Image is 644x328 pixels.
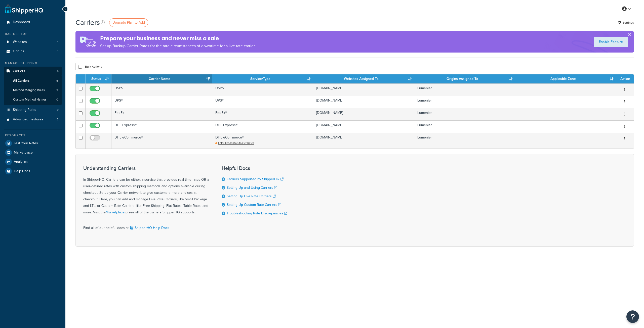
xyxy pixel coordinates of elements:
li: Websites [4,37,62,47]
span: 1 [57,40,58,44]
span: Websites [13,40,27,44]
a: Troubleshooting Rate Discrepancies [227,211,287,216]
a: Shipping Rules [4,105,62,115]
a: Method Merging Rules 2 [4,86,62,95]
a: Settings [618,19,634,26]
td: USPS [111,83,212,96]
td: Lumenier [414,83,515,96]
a: Upgrade Plan to Add [109,18,148,27]
span: 1 [57,49,58,54]
a: Analytics [4,157,62,166]
a: Test Your Rates [4,139,62,148]
th: Service/Type: activate to sort column ascending [212,74,313,83]
td: Lumenier [414,120,515,133]
h3: Understanding Carriers [83,165,209,171]
span: Help Docs [14,169,30,173]
a: Enter Credentials to Get Rates [215,141,254,145]
a: ShipperHQ Help Docs [129,225,169,230]
td: DHL Express® [111,120,212,133]
td: DHL eCommerce® [111,133,212,149]
span: All Carriers [13,79,29,83]
span: Custom Method Names [13,98,47,102]
a: Advanced Features 3 [4,115,62,124]
h1: Carriers [75,18,100,27]
span: Advanced Features [13,117,43,122]
a: Carriers [4,67,62,76]
span: Method Merging Rules [13,88,45,92]
span: Shipping Rules [13,108,36,112]
span: Carriers [13,69,25,73]
li: All Carriers [4,76,62,85]
td: UPS® [212,96,313,108]
a: Marketplace [106,210,125,215]
a: Setting Up Live Rate Carriers [227,194,276,199]
a: Origins 1 [4,47,62,56]
span: 5 [56,79,58,83]
a: Carriers Supported by ShipperHQ [227,176,284,182]
button: Bulk Actions [75,63,105,70]
td: [DOMAIN_NAME] [313,108,414,120]
span: Analytics [14,160,28,164]
th: Status: activate to sort column ascending [86,74,111,83]
span: 2 [56,88,58,92]
a: Custom Method Names 0 [4,95,62,104]
a: Setting Up Custom Rate Carriers [227,202,281,207]
td: Lumenier [414,108,515,120]
td: [DOMAIN_NAME] [313,120,414,133]
td: [DOMAIN_NAME] [313,133,414,149]
li: Advanced Features [4,115,62,124]
span: Enter Credentials to Get Rates [218,141,254,145]
h4: Prepare your business and never miss a sale [100,34,256,42]
img: ad-rules-rateshop-fe6ec290ccb7230408bd80ed9643f0289d75e0ffd9eb532fc0e269fcd187b520.png [75,31,100,53]
a: All Carriers 5 [4,76,62,85]
td: DHL Express® [212,120,313,133]
span: Test Your Rates [14,141,38,146]
div: Basic Setup [4,32,62,36]
span: Upgrade Plan to Add [112,20,145,25]
th: Applicable Zone: activate to sort column ascending [515,74,616,83]
td: Lumenier [414,96,515,108]
td: [DOMAIN_NAME] [313,96,414,108]
li: Custom Method Names [4,95,62,104]
p: Set up Backup Carrier Rates for the rare circumstances of downtime for a live rate carrier. [100,42,256,50]
a: Dashboard [4,18,62,27]
td: UPS® [111,96,212,108]
th: Action [616,74,634,83]
div: Find all of our helpful docs at: [83,221,209,231]
span: Origins [13,49,24,54]
td: FedEx® [212,108,313,120]
th: Carrier Name: activate to sort column ascending [111,74,212,83]
span: Marketplace [14,151,33,155]
td: DHL eCommerce® [212,133,313,149]
span: 3 [57,117,58,122]
div: Resources [4,133,62,137]
td: FedEx [111,108,212,120]
span: Dashboard [13,20,30,24]
a: Websites 1 [4,37,62,47]
a: Marketplace [4,148,62,157]
div: In ShipperHQ, Carriers can be either, a service that provides real-time rates OR a user-defined r... [83,165,209,216]
div: Manage Shipping [4,61,62,65]
th: Origins Assigned To: activate to sort column ascending [414,74,515,83]
td: Lumenier [414,133,515,149]
button: Open Resource Center [626,310,639,323]
a: Setting Up and Using Carriers [227,185,277,190]
a: Help Docs [4,167,62,176]
li: Carriers [4,67,62,105]
th: Websites Assigned To: activate to sort column ascending [313,74,414,83]
td: USPS [212,83,313,96]
li: Origins [4,47,62,56]
a: Enable Feature [594,37,628,47]
td: [DOMAIN_NAME] [313,83,414,96]
span: 0 [56,98,58,102]
a: ShipperHQ Home [5,4,43,14]
h3: Helpful Docs [222,165,287,171]
li: Method Merging Rules [4,86,62,95]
